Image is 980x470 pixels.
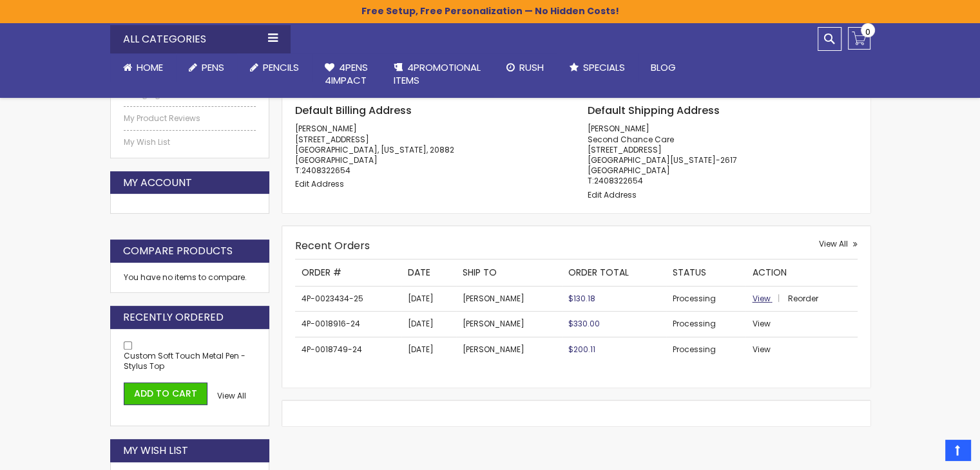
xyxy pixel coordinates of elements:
span: Default Shipping Address [588,103,720,118]
a: Reorder [787,293,818,304]
td: 4P-0023434-25 [295,287,401,312]
span: 0 [865,26,870,38]
a: My Product Reviews [124,113,256,124]
a: Specials [557,53,638,82]
strong: Recently Ordered [123,310,224,324]
td: Processing [666,337,745,362]
a: My Wish List [124,137,256,147]
td: 4P-0018916-24 [295,312,401,337]
span: $200.11 [568,344,595,355]
th: Order # [295,259,401,286]
a: View All [217,391,246,401]
td: Processing [666,312,745,337]
strong: My Account [123,176,192,190]
span: Pens [202,61,224,74]
span: $130.18 [568,293,595,304]
a: 2408322654 [302,165,351,176]
span: View [752,293,770,304]
a: View [752,318,770,329]
strong: Compare Products [123,244,233,258]
a: 2408322654 [594,175,643,186]
a: Top [945,440,970,460]
div: All Categories [110,25,291,53]
span: View All [819,238,848,249]
a: Custom Soft Touch Metal Pen - Stylus Top [124,350,245,371]
td: Processing [666,287,745,312]
span: 4Pens 4impact [325,61,368,87]
a: 4Pens4impact [312,53,381,95]
th: Ship To [456,259,562,286]
td: [DATE] [401,287,456,312]
span: 4PROMOTIONAL ITEMS [394,61,481,87]
a: Pencils [237,53,312,82]
a: View [752,293,785,304]
a: View [752,344,770,355]
span: Specials [583,61,625,74]
td: [DATE] [401,312,456,337]
th: Date [401,259,456,286]
strong: Recent Orders [295,238,370,253]
a: Blog [638,53,689,82]
a: View All [819,239,858,249]
span: View All [217,390,246,401]
div: You have no items to compare. [110,263,270,293]
span: $330.00 [568,318,600,329]
th: Order Total [562,259,666,286]
a: 0 [848,27,870,50]
td: [PERSON_NAME] [456,337,562,362]
span: Rush [519,61,544,74]
td: [PERSON_NAME] [456,312,562,337]
span: Add to Cart [134,387,197,400]
a: Home [110,53,176,82]
a: Rush [494,53,557,82]
a: Pens [176,53,237,82]
span: Default Billing Address [295,103,412,118]
td: 4P-0018749-24 [295,337,401,362]
strong: My Wish List [123,444,188,458]
th: Action [745,259,857,286]
a: 4PROMOTIONALITEMS [381,53,494,95]
a: Edit Address [588,189,637,200]
td: [DATE] [401,337,456,362]
span: Blog [651,61,676,74]
address: [PERSON_NAME] Second Chance Care [STREET_ADDRESS] [GEOGRAPHIC_DATA][US_STATE]-2617 [GEOGRAPHIC_DA... [588,124,858,186]
span: Pencils [263,61,299,74]
address: [PERSON_NAME] [STREET_ADDRESS] [GEOGRAPHIC_DATA], [US_STATE], 20882 [GEOGRAPHIC_DATA] T: [295,124,565,176]
td: [PERSON_NAME] [456,287,562,312]
th: Status [666,259,745,286]
a: Edit Address [295,178,344,189]
span: Home [137,61,163,74]
button: Add to Cart [124,382,207,405]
